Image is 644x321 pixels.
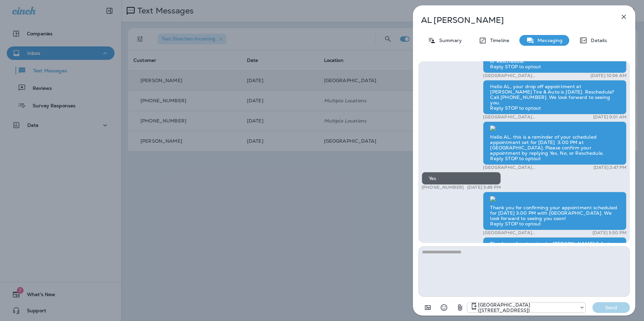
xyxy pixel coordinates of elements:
[587,38,607,43] p: Details
[483,73,569,78] p: [GEOGRAPHIC_DATA] ([STREET_ADDRESS])
[487,38,509,43] p: Timeline
[467,185,501,190] p: [DATE] 3:49 PM
[422,172,501,185] div: Yes
[483,230,569,236] p: [GEOGRAPHIC_DATA] ([STREET_ADDRESS])
[490,196,495,202] img: twilio-download
[436,38,462,43] p: Summary
[483,80,626,114] div: Hello AL, your drop off appointment at [PERSON_NAME] Tire & Auto is [DATE]. Reschedule? Call [PHO...
[421,15,605,25] p: AL [PERSON_NAME]
[534,38,562,43] p: Messaging
[593,165,626,170] p: [DATE] 2:47 PM
[592,230,626,236] p: [DATE] 3:50 PM
[590,73,626,78] p: [DATE] 10:56 AM
[422,185,464,190] p: [PHONE_NUMBER]
[421,301,434,314] button: Add in a premade template
[467,302,585,313] div: +1 (402) 333-6855
[593,114,626,120] p: [DATE] 9:01 AM
[483,237,626,266] div: Thank you for stopping by [PERSON_NAME] & Auto - [GEOGRAPHIC_DATA]. Please take 30 seconds to lea...
[437,301,451,314] button: Select an emoji
[490,126,495,131] img: twilio-download
[483,114,569,120] p: [GEOGRAPHIC_DATA] ([STREET_ADDRESS])
[483,165,569,170] p: [GEOGRAPHIC_DATA] ([STREET_ADDRESS])
[478,302,576,313] p: [GEOGRAPHIC_DATA] ([STREET_ADDRESS])
[483,121,626,165] div: Hello AL, this is a reminder of your scheduled appointment set for [DATE] 3:00 PM at [GEOGRAPHIC_...
[483,192,626,230] div: Thank you for confirming your appointment scheduled for [DATE] 3:00 PM with [GEOGRAPHIC_DATA]. We...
